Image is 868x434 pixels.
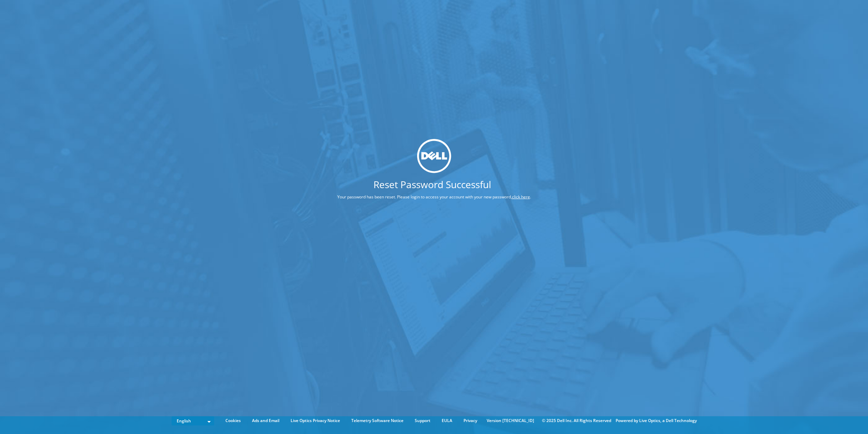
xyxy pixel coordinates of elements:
a: click here [512,194,530,200]
a: EULA [437,417,457,424]
a: Live Optics Privacy Notice [285,417,345,424]
a: Privacy [458,417,482,424]
a: Cookies [220,417,246,424]
li: Powered by Live Optics, a Dell Technology [616,417,697,424]
a: Support [410,417,436,424]
a: Telemetry Software Notice [346,417,409,424]
a: Ads and Email [247,417,284,424]
img: dell_svg_logo.svg [417,139,451,173]
li: Version [TECHNICAL_ID] [483,417,538,424]
li: © 2025 Dell Inc. All Rights Reserved [539,417,615,424]
p: Your password has been reset. Please login to access your account with your new password, . [312,193,557,201]
h1: Reset Password Successful [312,180,553,189]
